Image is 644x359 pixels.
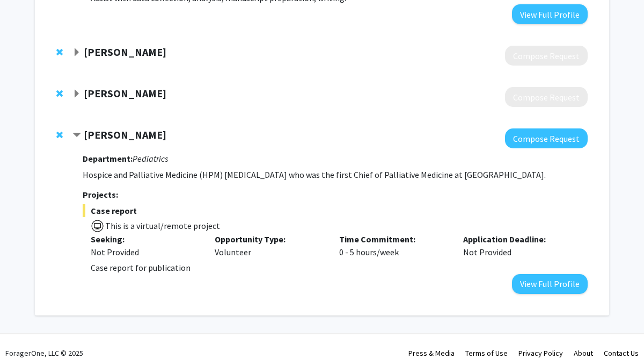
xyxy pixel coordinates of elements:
[465,348,508,358] a: Terms of Use
[574,348,593,358] a: About
[91,246,199,259] div: Not Provided
[512,4,588,24] button: View Full Profile
[133,153,168,164] i: Pediatrics
[83,204,588,217] span: Case report
[604,348,639,358] a: Contact Us
[84,128,166,141] strong: [PERSON_NAME]
[72,131,81,140] span: Contract Elissa Miller Bookmark
[56,48,63,56] span: Remove Kevin Min from bookmarks
[72,90,81,98] span: Expand Manuel Covarrubius Bookmark
[339,233,448,246] p: Time Commitment:
[84,45,166,59] strong: [PERSON_NAME]
[505,46,588,66] button: Compose Request to Kevin Min
[91,261,588,274] p: Case report for publication
[83,189,118,200] strong: Projects:
[512,274,588,294] button: View Full Profile
[215,233,323,246] p: Opportunity Type:
[463,233,572,246] p: Application Deadline:
[505,87,588,107] button: Compose Request to Manuel Covarrubius
[455,233,580,259] div: Not Provided
[91,233,199,246] p: Seeking:
[83,153,133,164] strong: Department:
[104,220,220,231] span: This is a virtual/remote project
[72,48,81,57] span: Expand Kevin Min Bookmark
[56,89,63,98] span: Remove Manuel Covarrubius from bookmarks
[207,233,331,259] div: Volunteer
[518,348,563,358] a: Privacy Policy
[8,311,46,351] iframe: Chat
[56,131,63,139] span: Remove Elissa Miller from bookmarks
[408,348,455,358] a: Press & Media
[84,87,166,100] strong: [PERSON_NAME]
[505,128,588,148] button: Compose Request to Elissa Miller
[331,233,456,259] div: 0 - 5 hours/week
[83,168,588,181] p: Hospice and Palliative Medicine (HPM) [MEDICAL_DATA] who was the first Chief of Palliative Medici...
